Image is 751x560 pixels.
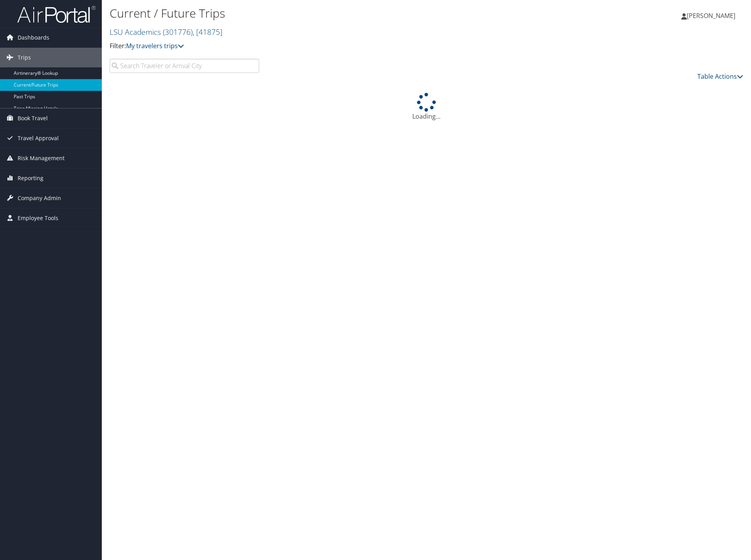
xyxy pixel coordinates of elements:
span: Travel Approval [18,128,59,148]
span: Book Travel [18,108,48,128]
input: Search Traveler or Arrival City [110,59,259,73]
span: , [ 41875 ] [193,27,222,37]
a: [PERSON_NAME] [681,4,743,27]
img: airportal-logo.png [17,5,96,23]
span: Risk Management [18,148,65,168]
span: Company Admin [18,188,61,208]
h1: Current / Future Trips [110,5,532,22]
a: LSU Academics [110,27,222,37]
span: [PERSON_NAME] [687,11,735,20]
a: My travelers trips [126,42,184,50]
span: ( 301776 ) [163,27,193,37]
a: Table Actions [697,72,743,81]
div: Loading... [110,93,743,121]
span: Dashboards [18,28,49,47]
span: Reporting [18,168,43,188]
span: Employee Tools [18,208,58,228]
p: Filter: [110,41,532,51]
span: Trips [18,48,31,67]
